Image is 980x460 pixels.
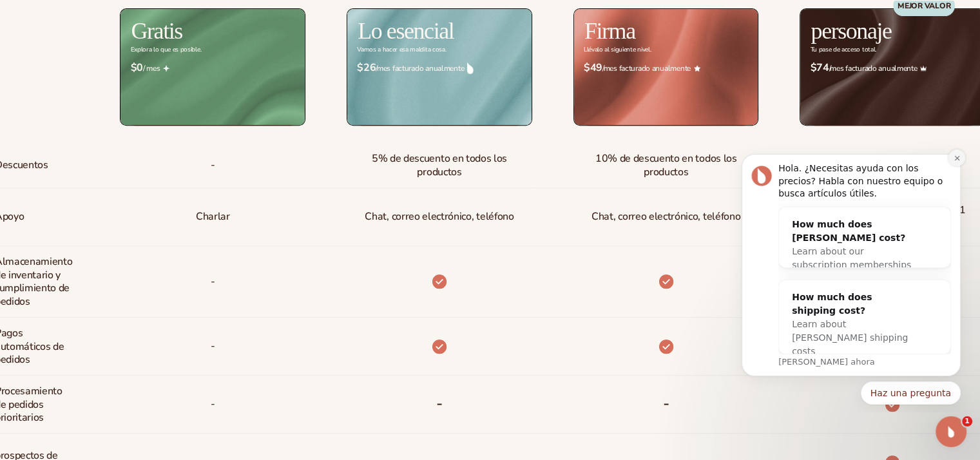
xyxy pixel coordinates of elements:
[811,18,891,44] font: personaje
[663,393,669,414] font: -
[722,143,980,412] iframe: Mensaje de notificaciones del intercomunicador
[829,63,917,73] font: /mes facturado anualmente
[358,18,454,44] font: Lo esencial
[602,63,691,73] font: /mes facturado anualmente
[965,417,970,425] font: 1
[211,339,215,353] font: -
[120,9,305,124] img: free_bg.png
[357,61,376,75] font: $26
[376,63,464,73] font: /mes facturado anualmente
[130,45,201,54] font: Explora lo que es posible.
[211,158,215,172] font: -
[898,1,950,11] font: MEJOR VALOR
[365,209,514,224] font: Chat, correo electrónico, teléfono
[436,393,443,414] font: -
[936,416,966,447] iframe: Chat en vivo de Intercom
[694,65,700,71] img: Star_6.png
[130,61,142,75] font: $0
[196,209,230,224] font: Charlar
[357,45,446,54] font: Vamos a hacer esa maldita cosa.
[810,61,829,75] font: $74
[131,18,182,44] font: Gratis
[372,151,507,179] font: 5% de descuento en todos los productos
[591,209,740,224] font: Chat, correo electrónico, teléfono
[143,63,160,73] font: / mes
[574,9,758,124] img: Signature_BG_eeb718c8-65ac-49e3-a4e5-327c6aa73146.jpg
[467,62,474,74] img: drop.png
[584,18,635,44] font: Firma
[211,397,215,411] font: -
[347,9,532,124] img: Essentials_BG_9050f826-5aa9-47d9-a362-757b82c62641.jpg
[810,45,876,54] font: Tu pase de acceso total.
[595,151,737,179] font: 10% de descuento en todos los productos
[163,65,169,72] img: Free_Icon_bb6e7c7e-73f8-44bd-8ed0-223ea0fc522e.png
[211,274,215,289] font: -
[584,61,602,75] font: $49
[584,45,651,54] font: Llévalo al siguiente nivel.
